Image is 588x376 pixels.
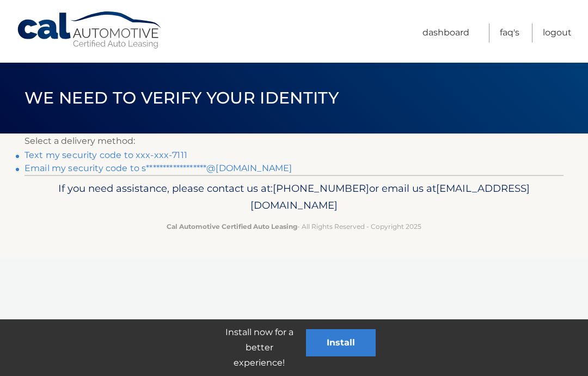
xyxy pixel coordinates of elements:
[422,23,469,43] a: Dashboard
[24,88,339,108] span: We need to verify your identity
[306,329,376,356] button: Install
[167,222,297,231] strong: Cal Automotive Certified Auto Leasing
[16,11,163,50] a: Cal Automotive
[41,221,547,232] p: - All Rights Reserved - Copyright 2025
[500,23,519,43] a: FAQ's
[24,134,563,149] p: Select a delivery method:
[212,325,306,371] p: Install now for a better experience!
[273,182,369,195] span: [PHONE_NUMBER]
[41,180,547,215] p: If you need assistance, please contact us at: or email us at
[543,23,572,43] a: Logout
[24,150,187,160] a: Text my security code to xxx-xxx-7111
